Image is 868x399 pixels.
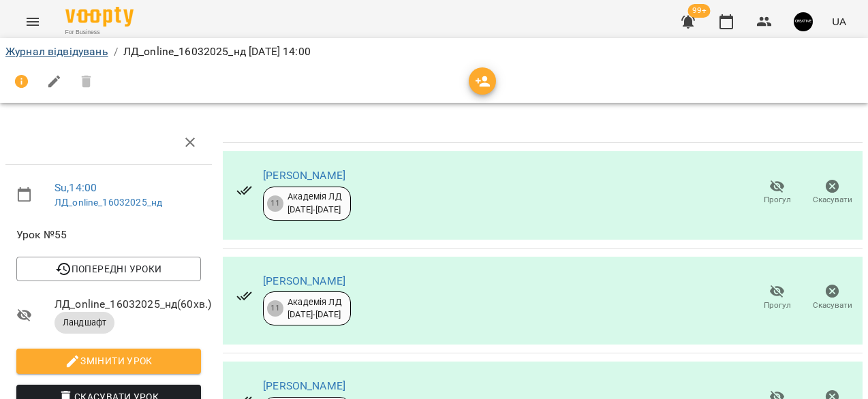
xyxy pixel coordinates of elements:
[65,7,134,27] img: Voopty Logo
[27,353,190,369] span: Змінити урок
[114,44,118,60] li: /
[27,261,190,277] span: Попередні уроки
[16,227,201,243] span: Урок №55
[794,12,813,31] img: c23ded83cd5f3a465fb1844f00e21456.png
[16,349,201,373] button: Змінити урок
[764,194,791,206] span: Прогул
[5,44,863,60] nav: breadcrumb
[55,317,114,329] span: Ландшафт
[16,5,49,38] button: Menu
[805,174,860,212] button: Скасувати
[55,197,162,208] a: ЛД_online_16032025_нд
[65,28,134,37] span: For Business
[55,181,97,194] a: Su , 14:00
[826,9,852,34] button: UA
[288,191,342,216] div: Академія ЛД [DATE] - [DATE]
[813,194,852,206] span: Скасувати
[267,300,283,317] div: 11
[5,45,108,58] a: Журнал відвідувань
[16,257,201,281] button: Попередні уроки
[123,44,311,60] p: ЛД_online_16032025_нд [DATE] 14:00
[805,278,860,317] button: Скасувати
[263,274,345,287] a: [PERSON_NAME]
[55,296,201,313] span: ЛД_online_16032025_нд ( 60 хв. )
[263,169,345,182] a: [PERSON_NAME]
[749,174,805,212] button: Прогул
[688,4,711,18] span: 99+
[263,379,345,392] a: [PERSON_NAME]
[749,278,805,317] button: Прогул
[267,195,283,212] div: 11
[813,300,852,311] span: Скасувати
[832,14,846,29] span: UA
[288,296,342,321] div: Академія ЛД [DATE] - [DATE]
[764,300,791,311] span: Прогул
